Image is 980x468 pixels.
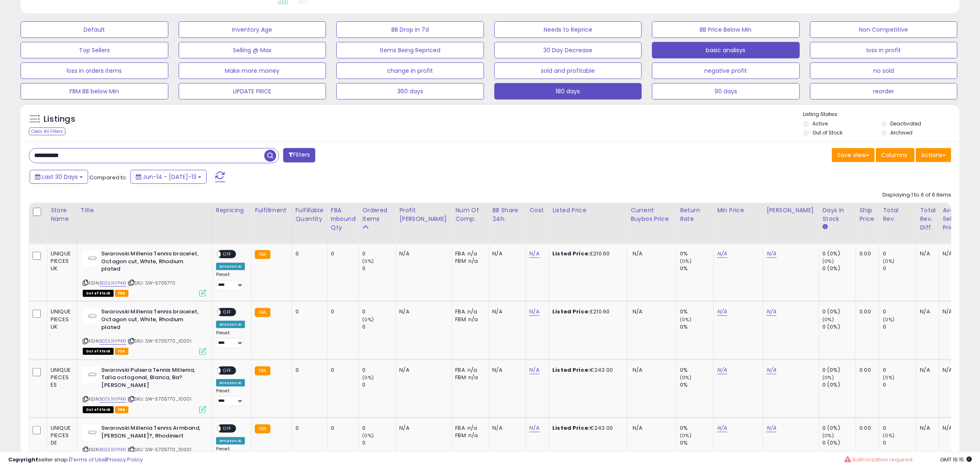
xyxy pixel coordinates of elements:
[221,425,234,432] span: OFF
[296,308,321,315] div: 0
[631,206,673,223] div: Current Buybox Price
[255,366,270,375] small: FBA
[883,432,894,439] small: (0%)
[680,424,713,432] div: 0%
[101,424,201,442] b: Swarovski Millenia Tennis Armband, [PERSON_NAME]?, Rhodiniert
[883,381,916,389] div: 0
[362,316,374,323] small: (0%)
[552,424,621,432] div: €243.00
[255,206,288,215] div: Fulfillment
[552,308,621,315] div: £210.60
[883,424,916,432] div: 0
[916,148,951,162] button: Actions
[331,366,353,374] div: 0
[810,83,958,100] button: reorder
[399,206,448,223] div: Profit [PERSON_NAME]
[143,173,196,181] span: Jun-14 - [DATE]-13
[331,206,356,232] div: FBA inbound Qty
[128,280,176,286] span: | SKU: SW-5705770
[822,265,856,272] div: 0 (0%)
[331,424,353,432] div: 0
[810,21,958,38] button: Non Competitive
[83,348,114,355] span: All listings that are currently out of stock and unavailable for purchase on Amazon
[859,206,876,223] div: Ship Price
[680,250,713,257] div: 0%
[680,381,713,389] div: 0%
[44,114,75,125] h5: Listings
[529,250,539,258] a: N/A
[633,308,642,315] span: N/A
[883,258,894,264] small: (0%)
[552,206,624,215] div: Listed Price
[331,250,353,257] div: 0
[216,330,245,349] div: Preset:
[680,308,713,315] div: 0%
[822,223,827,231] small: Days In Stock.
[255,250,270,259] small: FBA
[362,381,396,389] div: 0
[21,63,168,79] button: loss in orders items
[890,129,912,136] label: Archived
[717,366,727,374] a: N/A
[492,308,519,315] div: N/A
[455,206,485,223] div: Num of Comp.
[822,323,856,331] div: 0 (0%)
[859,250,873,257] div: 0.00
[822,439,856,447] div: 0 (0%)
[83,290,114,297] span: All listings that are currently out of stock and unavailable for purchase on Amazon
[83,366,99,383] img: 31XS6K-sjiL._SL40_.jpg
[492,206,522,223] div: BB Share 24h.
[8,456,143,464] div: seller snap | |
[83,308,206,354] div: ASIN:
[920,308,933,315] div: N/A
[115,290,129,297] span: FBA
[216,321,245,328] div: Amazon AI
[920,366,933,374] div: N/A
[216,437,245,445] div: Amazon AI
[455,374,482,381] div: FBM: n/a
[296,206,324,223] div: Fulfillable Quantity
[128,338,191,344] span: | SKU: SW-5705770_10001
[920,424,933,432] div: N/A
[455,316,482,323] div: FBM: n/a
[766,424,776,432] a: N/A
[29,127,65,135] div: Clear All Filters
[399,366,445,374] div: N/A
[822,250,856,257] div: 0 (0%)
[680,432,691,439] small: (0%)
[51,366,71,389] div: UNIQUE PIECES ES
[832,148,875,162] button: Save View
[362,439,396,447] div: 0
[331,308,353,315] div: 0
[552,424,590,432] b: Listed Price:
[336,21,484,38] button: BB Drop in 7d
[920,206,936,232] div: Total Rev. Diff.
[221,309,234,316] span: OFF
[812,129,843,136] label: Out of Stock
[83,406,114,413] span: All listings that are currently out of stock and unavailable for purchase on Amazon
[455,257,482,265] div: FBM: n/a
[179,63,326,79] button: Make more money
[255,308,270,317] small: FBA
[115,406,129,413] span: FBA
[633,250,642,257] span: N/A
[83,250,99,266] img: 31XS6K-sjiL._SL40_.jpg
[652,63,800,79] button: negative profit
[940,456,972,463] span: 2025-08-13 16:15 GMT
[803,111,959,118] p: Listing States:
[51,424,71,447] div: UNIQUE PIECES DE
[812,120,828,127] label: Active
[680,374,691,381] small: (0%)
[552,250,590,257] b: Listed Price:
[336,63,484,79] button: change in profit
[8,456,38,463] strong: Copyright
[680,206,710,223] div: Return Rate
[822,381,856,389] div: 0 (0%)
[766,250,776,258] a: N/A
[89,174,127,181] span: Compared to:
[83,424,99,441] img: 31XS6K-sjiL._SL40_.jpg
[883,265,916,272] div: 0
[179,42,326,58] button: Selling @ Max
[822,432,834,439] small: (0%)
[552,250,621,257] div: £210.60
